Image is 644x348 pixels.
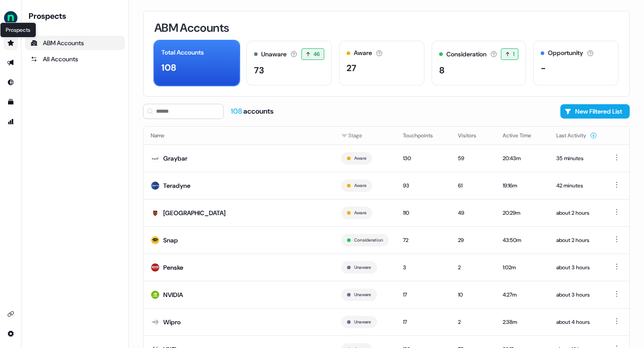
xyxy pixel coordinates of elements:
button: New Filtered List [560,104,630,119]
button: Visitors [458,127,487,144]
div: ABM Accounts [30,38,119,47]
a: Go to integrations [4,327,18,341]
div: Graybar [163,154,187,163]
div: - [541,61,546,75]
a: Go to attribution [4,115,18,129]
div: Unaware [261,50,287,59]
div: Prospects [29,11,125,21]
h3: ABM Accounts [154,22,229,34]
div: 2 [458,263,488,272]
button: Aware [354,154,366,162]
div: 2 [458,318,488,327]
a: Go to prospects [4,36,18,50]
div: about 4 hours [556,318,597,327]
div: 130 [403,154,444,163]
div: 29 [458,236,488,245]
div: 35 minutes [556,154,597,163]
div: Stage [341,131,389,140]
div: 93 [403,181,444,190]
div: Total Accounts [161,48,204,57]
div: 43:50m [503,236,542,245]
div: 27 [347,61,356,75]
span: 108 [231,106,243,116]
button: Aware [354,182,366,190]
button: Consideration [354,236,383,244]
button: Active Time [503,127,542,144]
div: 10 [458,290,488,299]
a: ABM Accounts [25,36,125,50]
button: Aware [354,209,366,217]
div: 4:27m [503,290,542,299]
div: 8 [439,64,445,77]
span: 1 [513,50,514,59]
button: Touchpoints [403,127,444,144]
a: Go to templates [4,95,18,109]
div: Opportunity [548,48,583,58]
div: 72 [403,236,444,245]
div: [GEOGRAPHIC_DATA] [163,208,225,217]
div: 3 [403,263,444,272]
th: Name [144,127,334,144]
div: about 3 hours [556,290,597,299]
div: 108 [161,61,176,74]
div: 1:02m [503,263,542,272]
div: Aware [354,48,372,58]
div: All Accounts [30,55,119,64]
div: accounts [231,106,274,116]
button: Unaware [354,291,371,299]
div: 59 [458,154,488,163]
div: 42 minutes [556,181,597,190]
div: Consideration [446,50,487,59]
div: 19:16m [503,181,542,190]
div: Wipro [163,318,181,327]
div: 49 [458,208,488,217]
div: about 3 hours [556,263,597,272]
div: Penske [163,263,183,272]
div: Teradyne [163,181,191,190]
div: 110 [403,208,444,217]
div: 20:29m [503,208,542,217]
div: Snap [163,236,178,245]
div: 73 [254,64,264,77]
div: NVIDIA [163,290,183,299]
span: 46 [314,50,320,59]
div: 17 [403,290,444,299]
div: 61 [458,181,488,190]
div: 20:43m [503,154,542,163]
a: Go to integrations [4,307,18,321]
div: 17 [403,318,444,327]
div: about 2 hours [556,208,597,217]
div: about 2 hours [556,236,597,245]
button: Unaware [354,318,371,326]
a: Go to outbound experience [4,55,18,70]
button: Last Activity [556,127,597,144]
a: All accounts [25,52,125,66]
a: Go to Inbound [4,75,18,89]
div: 2:38m [503,318,542,327]
button: Unaware [354,263,371,272]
